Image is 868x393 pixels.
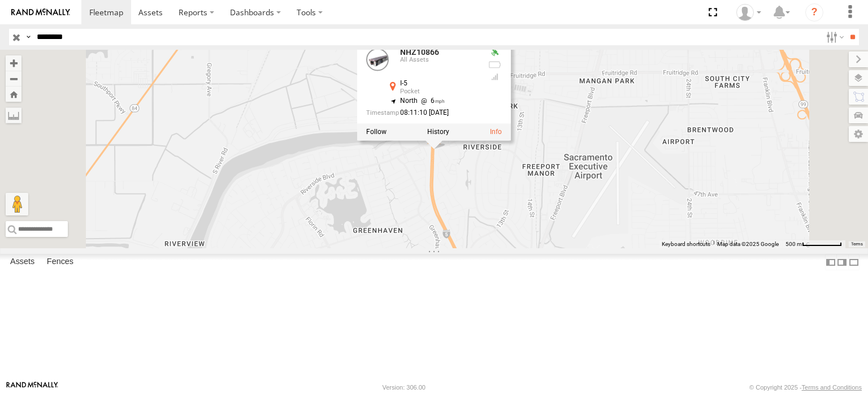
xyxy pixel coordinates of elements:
label: Assets [5,254,40,270]
button: Drag Pegman onto the map to open Street View [6,193,28,215]
a: View Asset Details [490,128,502,136]
button: Keyboard shortcuts [662,240,710,248]
span: Map data ©2025 Google [717,241,779,247]
a: Visit our Website [6,382,58,393]
div: Version: 306.00 [383,384,426,391]
div: © Copyright 2025 - [749,384,862,391]
label: View Asset History [427,128,449,136]
label: Realtime tracking of Asset [366,128,387,136]
a: View Asset Details [366,48,389,71]
div: Valid GPS Fix [488,48,502,57]
label: Dock Summary Table to the Right [836,254,848,270]
div: Pocket [400,88,479,95]
img: rand-logo.svg [11,8,70,16]
button: Zoom in [6,55,21,71]
label: Dock Summary Table to the Left [825,254,836,270]
label: Hide Summary Table [848,254,860,270]
span: 500 m [785,241,802,247]
a: Terms (opens in new tab) [851,242,863,247]
i: ? [805,3,823,21]
div: Last Event GSM Signal Strength [488,72,502,81]
button: Map Scale: 500 m per 67 pixels [782,240,845,248]
div: No battery health information received from this device. [488,60,502,69]
div: Date/time of location update [366,109,479,116]
div: All Assets [400,57,479,63]
button: Zoom out [6,71,21,87]
span: North [400,97,418,105]
div: Zulema McIntosch [732,4,765,21]
a: NHZ10866 [400,47,439,57]
button: Zoom Home [6,87,21,102]
label: Map Settings [849,126,868,142]
span: 6 [418,97,445,105]
label: Search Filter Options [822,29,846,45]
label: Measure [6,107,21,123]
label: Search Query [24,29,33,45]
a: Terms and Conditions [802,384,862,391]
div: I-5 [400,80,479,87]
label: Fences [41,254,79,270]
